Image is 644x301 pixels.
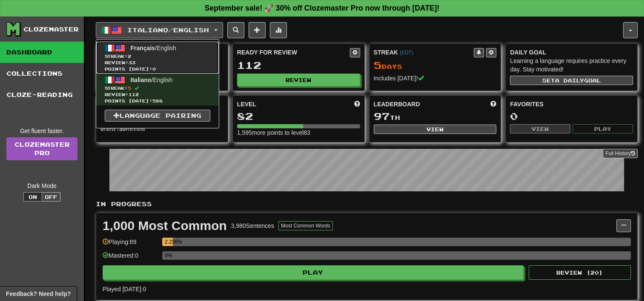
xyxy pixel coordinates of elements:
[231,221,274,230] div: 3,980 Sentences
[6,127,77,135] div: Get fluent faster.
[105,66,210,72] span: Points [DATE]: 0
[103,265,524,280] button: Play
[227,22,244,38] button: Search sentences
[237,74,360,86] button: Review
[237,111,360,122] div: 82
[374,100,420,108] span: Leaderboard
[165,238,172,246] div: 2.236%
[105,98,210,104] span: Points [DATE]: 588
[23,25,79,34] div: Clozemaster
[278,221,333,230] button: Most Common Words
[103,251,158,265] div: Mastered: 0
[510,76,633,85] button: Seta dailygoal
[96,42,219,74] a: Français/EnglishStreak:2 Review:33Points [DATE]:0
[490,100,496,108] span: This week in points, UTC
[105,60,210,66] span: Review: 33
[127,26,209,34] span: Italiano / English
[354,100,360,108] span: Score more points to level up
[105,110,210,122] a: Language Pairing
[6,290,71,298] span: Open feedback widget
[105,53,210,60] span: Streak:
[103,238,158,252] div: Playing: 89
[572,124,633,133] button: Play
[603,149,638,158] button: Full History
[6,137,77,160] a: ClozemasterPro
[510,100,633,108] div: Favorites
[510,111,633,122] div: 0
[131,77,152,83] span: Italiano
[96,74,219,105] a: Italiano/EnglishStreak:5 Review:112Points [DATE]:588
[100,125,104,132] strong: 0
[529,265,631,280] button: Review (20)
[374,110,390,122] span: 97
[131,45,176,51] span: / English
[510,57,633,74] div: Learning a language requires practice every day. Stay motivated!
[237,128,360,137] div: 1,595 more points to level 83
[237,100,256,108] span: Level
[131,45,155,51] span: Français
[374,60,497,71] div: Day s
[96,200,638,208] p: In Progress
[100,125,223,133] div: New / Review
[131,77,173,83] span: / English
[103,286,146,292] span: Played [DATE]: 0
[374,111,497,122] div: th
[374,74,497,82] div: Includes [DATE]!
[237,48,350,57] div: Ready for Review
[555,77,584,83] span: a daily
[374,59,382,71] span: 5
[105,91,210,98] span: Review: 112
[249,22,266,38] button: Add sentence to collection
[374,48,474,57] div: Streak
[270,22,287,38] button: More stats
[6,182,77,190] div: Dark Mode
[400,50,413,56] a: (EDT)
[103,219,227,232] div: 1,000 Most Common
[205,4,440,12] strong: September sale! 🚀 30% off Clozemaster Pro now through [DATE]!
[510,124,570,133] button: View
[119,125,126,132] strong: 30
[128,54,131,59] span: 2
[128,85,131,91] span: 5
[23,192,42,202] button: On
[105,85,210,91] span: Streak:
[96,22,223,38] button: Italiano/English
[42,192,60,202] button: Off
[237,60,360,71] div: 112
[374,125,497,134] button: View
[510,48,633,57] div: Daily Goal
